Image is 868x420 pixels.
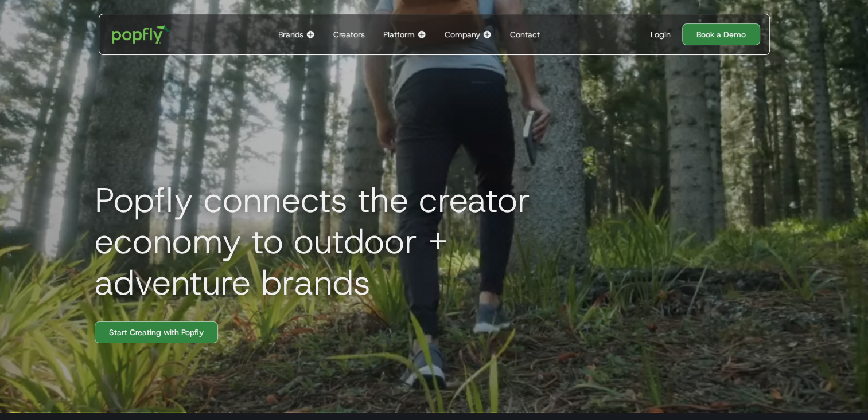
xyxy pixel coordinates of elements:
[682,23,760,45] a: Book a Demo
[333,29,365,40] div: Creators
[329,14,369,54] a: Creators
[383,29,415,40] div: Platform
[505,14,544,54] a: Contact
[651,29,671,40] div: Login
[278,29,303,40] div: Brands
[85,179,602,303] h1: Popfly connects the creator economy to outdoor + adventure brands
[510,29,540,40] div: Contact
[95,321,218,343] a: Start Creating with Popfly
[646,29,675,40] a: Login
[445,29,480,40] div: Company
[104,17,178,52] a: home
